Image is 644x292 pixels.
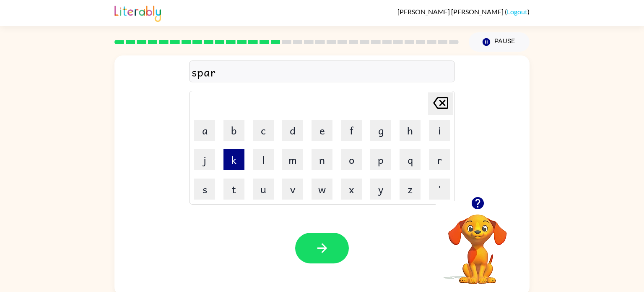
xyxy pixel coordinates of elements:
button: u [253,179,274,200]
button: p [370,149,391,170]
button: q [400,149,421,170]
button: i [429,120,450,141]
button: v [282,179,303,200]
button: o [341,149,362,170]
button: g [370,120,391,141]
button: r [429,149,450,170]
button: e [312,120,332,141]
button: l [253,149,274,170]
button: d [282,120,303,141]
button: n [312,149,332,170]
button: b [223,120,244,141]
button: ' [429,179,450,200]
div: spar [192,63,452,81]
span: [PERSON_NAME] [PERSON_NAME] [397,8,505,16]
button: a [194,120,215,141]
video: Your browser must support playing .mp4 files to use Literably. Please try using another browser. [436,201,519,285]
button: x [341,179,362,200]
button: j [194,149,215,170]
button: s [194,179,215,200]
a: Logout [507,8,527,16]
button: w [312,179,332,200]
button: k [223,149,244,170]
div: ( ) [397,8,530,16]
button: Pause [469,32,530,52]
button: c [253,120,274,141]
button: y [370,179,391,200]
button: t [223,179,244,200]
button: h [400,120,421,141]
button: f [341,120,362,141]
button: m [282,149,303,170]
img: Literably [114,3,161,22]
button: z [400,179,421,200]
